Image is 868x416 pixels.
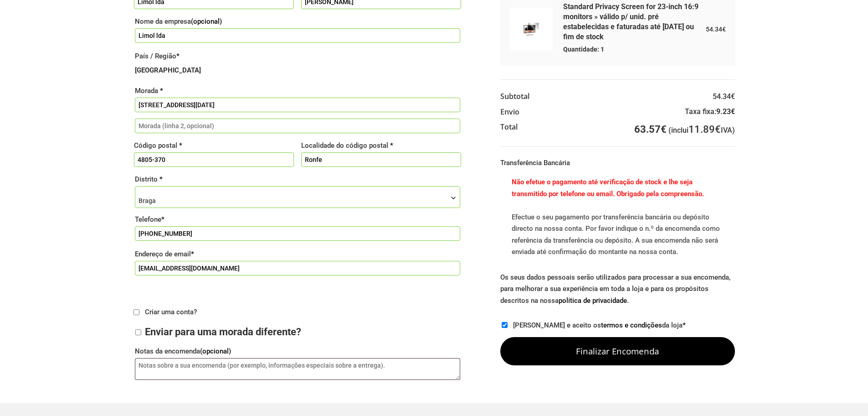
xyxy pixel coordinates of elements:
p: Efectue o seu pagamento por transferência bancária ou depósito directo na nossa conta. Por favor ... [507,177,728,258]
p: Os seus dados pessoais serão utilizados para processar a sua encomenda, para melhorar a sua exper... [500,272,735,317]
span: Distrito [135,186,461,208]
img: QVNGMjNXOUVV.jpg [509,8,553,51]
span: € [715,124,721,135]
label: Distrito [135,172,461,186]
th: Subtotal [500,89,529,104]
span: 11.89 [688,124,721,135]
b: Não efetue o pagamento até verificação de stock e lhe seja transmitido por telefone ou email. Obr... [512,178,704,198]
input: Morada (linha 2, opcional) [135,119,461,133]
span: (opcional) [200,347,231,355]
span: Quantidade: 1 [563,42,705,57]
a: política de privacidade [559,296,627,305]
input: Enviar para uma morada diferente? [135,329,141,335]
label: Localidade do código postal [301,139,461,152]
label: Nome da empresa [135,15,461,28]
label: Endereço de email [135,247,461,261]
span: € [661,124,667,135]
span: € [731,107,735,116]
bdi: 54.34 [706,26,726,33]
button: Finalizar encomenda [500,337,735,365]
input: Nome da rua e número da porta [135,98,461,112]
span: € [731,92,735,101]
a: Standard Privacy Screen for 23-inch 16:9 monitors » válido p/ unid. pré estabelecidas e faturadas... [563,2,699,41]
span: (opcional) [191,17,222,26]
input: Criar uma conta? [134,309,139,315]
bdi: 54.34 [713,92,735,101]
label: [PERSON_NAME] e aceito os da loja [513,321,686,329]
label: Transferência Bancária [500,159,570,167]
bdi: 63.57 [634,124,667,135]
label: Morada [135,84,461,98]
label: Taxa fixa: [685,107,735,116]
span: Criar uma conta? [145,308,197,316]
span: Enviar para uma morada diferente? [145,326,301,338]
th: Total [500,120,518,137]
bdi: 9.23 [716,107,735,116]
a: termos e condições [601,321,662,329]
span: Braga [135,187,460,208]
th: Envio [500,104,519,120]
span: € [722,26,726,33]
small: (inclui IVA) [668,126,735,135]
label: Notas da encomenda [135,344,461,358]
label: País / Região [135,49,461,63]
label: Telefone [135,213,461,226]
strong: [GEOGRAPHIC_DATA] [135,66,201,74]
label: Código postal [134,139,294,152]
